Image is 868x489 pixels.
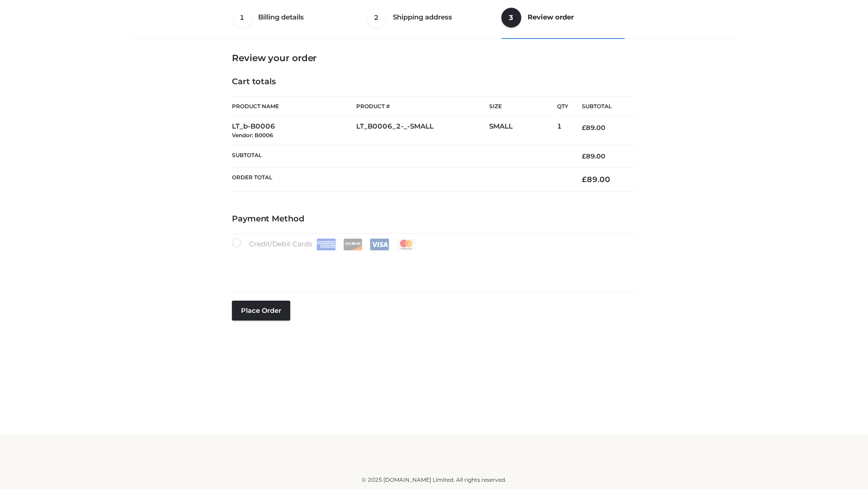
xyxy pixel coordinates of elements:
small: Vendor: B0006 [232,132,273,139]
th: Size [489,96,552,117]
bdi: 89.00 [582,124,605,132]
td: LT_B0006_2-_-SMALL [356,117,489,145]
td: 1 [557,117,568,145]
bdi: 89.00 [582,152,605,160]
img: Discover [343,239,363,250]
img: Mastercard [396,239,416,250]
img: Amex [316,239,336,250]
img: Visa [370,239,389,250]
th: Product Name [232,96,356,117]
h4: Cart totals [232,77,636,87]
label: Credit/Debit Cards [232,238,417,250]
iframe: Secure payment input frame [230,249,634,282]
button: Place order [232,301,290,321]
h4: Payment Method [232,214,636,224]
span: £ [582,152,586,160]
th: Product # [356,96,489,117]
span: £ [582,124,586,132]
bdi: 89.00 [582,175,610,184]
th: Subtotal [232,145,568,167]
td: SMALL [489,117,557,145]
th: Order Total [232,168,568,192]
td: LT_b-B0006 [232,117,356,145]
span: £ [582,175,587,184]
th: Qty [557,96,568,117]
div: © 2025 [DOMAIN_NAME] Limited. All rights reserved. [134,475,734,484]
th: Subtotal [568,96,636,117]
h3: Review your order [232,53,636,63]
